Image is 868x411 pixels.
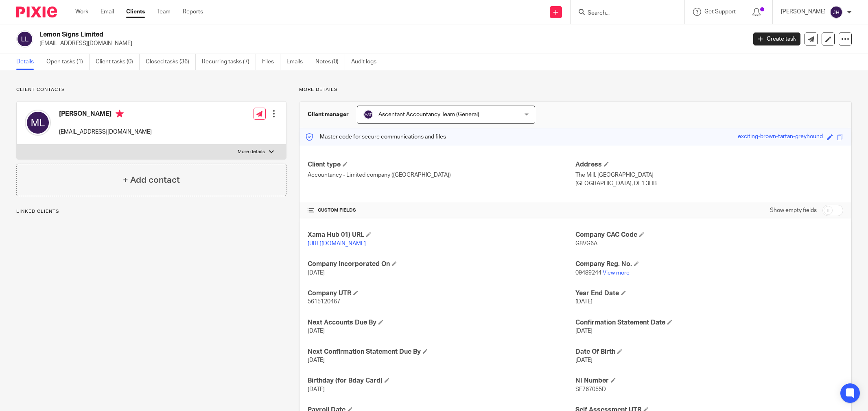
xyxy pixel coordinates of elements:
[575,348,843,356] h4: Date Of Birth
[603,270,630,276] a: View more
[25,110,51,136] img: svg%3E
[575,376,843,385] h4: NI Number
[575,160,843,169] h4: Address
[308,387,325,392] span: [DATE]
[308,260,575,268] h4: Company Incorporated On
[126,8,145,16] a: Clients
[75,8,88,16] a: Work
[238,149,265,155] p: More details
[308,318,575,327] h4: Next Accounts Due By
[39,39,741,48] p: [EMAIL_ADDRESS][DOMAIN_NAME]
[46,54,90,70] a: Open tasks (1)
[575,260,843,268] h4: Company Reg. No.
[575,328,593,334] span: [DATE]
[308,160,575,169] h4: Client type
[575,171,843,179] p: The Mill, [GEOGRAPHIC_DATA]
[753,32,800,45] a: Create task
[781,8,826,16] p: [PERSON_NAME]
[378,112,479,117] span: Ascentant Accountancy Team (General)
[146,54,196,70] a: Closed tasks (36)
[308,376,575,385] h4: Birthday (for Bday Card)
[308,357,325,363] span: [DATE]
[101,8,114,16] a: Email
[116,110,124,118] i: Primary
[157,8,171,16] a: Team
[16,6,57,17] img: Pixie
[16,54,40,70] a: Details
[704,9,736,15] span: Get Support
[575,241,597,247] span: G8VG6A
[96,54,140,70] a: Client tasks (0)
[308,348,575,356] h4: Next Confirmation Statement Due By
[308,171,575,179] p: Accountancy - Limited company ([GEOGRAPHIC_DATA])
[315,54,345,70] a: Notes (0)
[738,132,823,142] div: exciting-brown-tartan-greyhound
[299,87,852,93] p: More details
[575,387,606,392] span: SE767055D
[351,54,383,70] a: Audit logs
[308,299,340,305] span: 5615120467
[308,270,325,276] span: [DATE]
[16,30,33,48] img: svg%3E
[308,110,349,119] h3: Client manager
[587,10,660,17] input: Search
[59,110,152,120] h4: [PERSON_NAME]
[575,270,601,276] span: 09489244
[202,54,256,70] a: Recurring tasks (7)
[308,289,575,298] h4: Company UTR
[308,241,366,247] a: [URL][DOMAIN_NAME]
[575,289,843,298] h4: Year End Date
[770,206,817,214] label: Show empty fields
[363,110,373,119] img: svg%3E
[308,328,325,334] span: [DATE]
[286,54,309,70] a: Emails
[16,87,286,93] p: Client contacts
[183,8,203,16] a: Reports
[16,208,286,215] p: Linked clients
[830,6,843,19] img: svg%3E
[575,231,843,239] h4: Company CAC Code
[308,207,575,214] h4: CUSTOM FIELDS
[59,128,152,136] p: [EMAIL_ADDRESS][DOMAIN_NAME]
[123,174,180,186] h4: + Add contact
[575,180,843,188] p: [GEOGRAPHIC_DATA], DE1 3HB
[39,30,601,39] h2: Lemon Signs Limited
[308,231,575,239] h4: Xama Hub 01) URL
[575,357,593,363] span: [DATE]
[575,318,843,327] h4: Confirmation Statement Date
[306,133,446,141] p: Master code for secure communications and files
[575,299,593,305] span: [DATE]
[262,54,280,70] a: Files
